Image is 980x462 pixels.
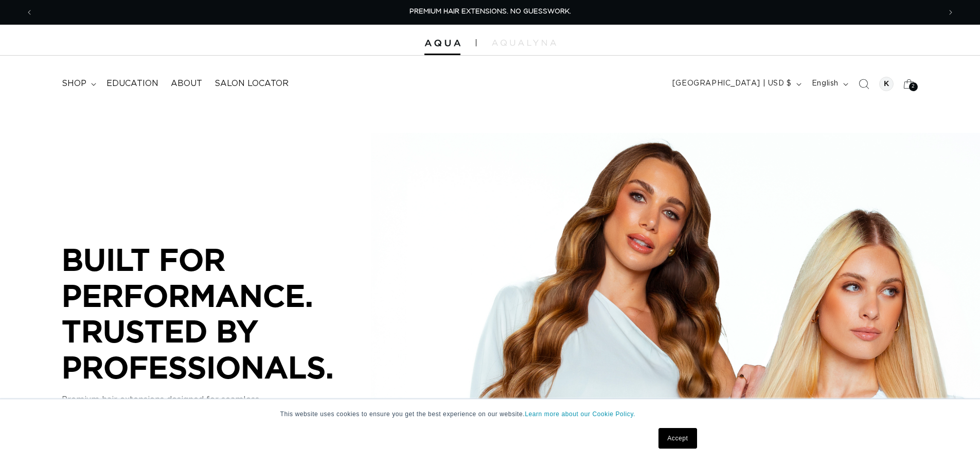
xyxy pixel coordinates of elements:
img: aqualyna.com [492,40,556,46]
span: Education [106,78,158,89]
span: Salon Locator [215,78,289,89]
summary: shop [56,72,100,95]
button: Next announcement [939,3,962,22]
span: About [171,78,202,89]
span: shop [62,78,86,89]
span: English [812,78,839,89]
a: Education [100,72,165,95]
p: Premium hair extensions designed for seamless blends, consistent results, and performance you can... [62,393,370,431]
p: This website uses cookies to ensure you get the best experience on our website. [280,409,700,419]
a: Accept [658,428,697,449]
p: BUILT FOR PERFORMANCE. TRUSTED BY PROFESSIONALS. [62,242,370,385]
a: Salon Locator [208,72,295,95]
a: Learn more about our Cookie Policy. [525,410,635,418]
summary: Search [852,73,875,95]
span: PREMIUM HAIR EXTENSIONS. NO GUESSWORK. [409,8,571,15]
span: [GEOGRAPHIC_DATA] | USD $ [672,78,792,89]
button: English [806,74,852,94]
button: [GEOGRAPHIC_DATA] | USD $ [666,74,806,94]
img: Aqua Hair Extensions [424,40,460,47]
button: Previous announcement [18,3,41,22]
a: About [165,72,208,95]
span: 2 [912,82,915,91]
